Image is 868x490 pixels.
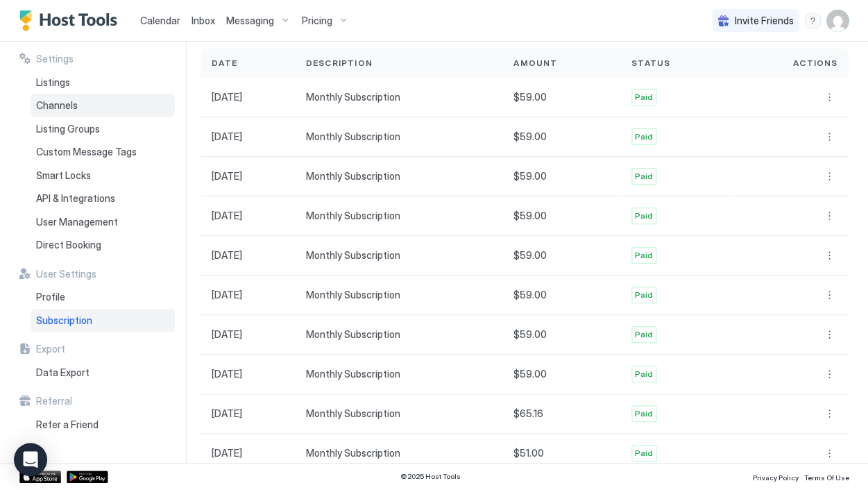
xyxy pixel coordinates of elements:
span: $59.00 [513,130,547,143]
div: menu [821,128,837,145]
div: menu [821,405,837,422]
span: Paid [635,91,653,103]
div: menu [821,366,837,382]
span: Refer a Friend [36,419,99,431]
span: Monthly Subscription [306,210,400,222]
span: User Settings [36,268,96,280]
button: More options [821,208,837,224]
a: Host Tools Logo [19,10,124,31]
span: Paid [635,447,653,459]
span: Calendar [140,15,180,26]
a: Listings [31,71,175,94]
span: Monthly Subscription [306,368,400,380]
span: Listings [36,76,70,89]
a: User Management [31,210,175,234]
span: [DATE] [212,407,242,420]
a: Google Play Store [67,471,108,483]
button: More options [821,128,837,145]
span: Subscription [36,314,92,327]
button: More options [821,366,837,382]
span: Paid [635,328,653,341]
a: Subscription [31,309,175,332]
a: Direct Booking [31,233,175,257]
a: Smart Locks [31,164,175,187]
span: Paid [635,407,653,420]
a: Data Export [31,361,175,385]
span: Custom Message Tags [36,146,137,158]
span: Monthly Subscription [306,130,400,143]
span: [DATE] [212,130,242,143]
span: User Management [36,216,118,228]
div: menu [821,326,837,343]
a: Custom Message Tags [31,140,175,164]
span: [DATE] [212,249,242,262]
a: Privacy Policy [752,469,798,484]
span: $59.00 [513,328,547,341]
span: $59.00 [513,368,547,380]
a: Profile [31,285,175,309]
span: Export [36,343,65,355]
span: [DATE] [212,447,242,459]
div: menu [821,247,837,264]
span: Invite Friends [734,15,793,27]
span: Direct Booking [36,239,101,251]
span: Monthly Subscription [306,91,400,103]
a: API & Integrations [31,187,175,210]
div: menu [804,12,821,29]
span: Status [631,57,670,69]
a: Terms Of Use [803,469,849,484]
span: Paid [635,130,653,143]
span: Paid [635,170,653,183]
span: [DATE] [212,170,242,183]
span: [DATE] [212,91,242,103]
span: [DATE] [212,289,242,301]
span: Settings [36,53,74,65]
div: Open Intercom Messenger [14,443,47,476]
a: Inbox [192,13,215,28]
span: Messaging [226,15,274,27]
a: Refer a Friend [31,413,175,437]
span: Pricing [302,15,332,27]
span: Referral [36,395,72,407]
span: [DATE] [212,328,242,341]
span: Monthly Subscription [306,249,400,262]
span: Profile [36,291,65,303]
span: Terms Of Use [803,473,849,482]
span: $59.00 [513,170,547,183]
button: More options [821,89,837,105]
span: Data Export [36,366,90,379]
a: App Store [19,471,61,483]
span: Monthly Subscription [306,328,400,341]
span: Monthly Subscription [306,447,400,459]
span: Channels [36,99,78,112]
button: More options [821,445,837,462]
button: More options [821,287,837,303]
span: Inbox [192,15,215,26]
span: Amount [513,57,557,69]
div: menu [821,208,837,224]
button: More options [821,168,837,185]
div: menu [821,168,837,185]
span: Date [212,57,237,69]
span: API & Integrations [36,192,115,205]
div: menu [821,287,837,303]
span: $59.00 [513,289,547,301]
span: Privacy Policy [752,473,798,482]
button: More options [821,326,837,343]
span: $59.00 [513,249,547,262]
span: Monthly Subscription [306,170,400,183]
span: $59.00 [513,91,547,103]
span: [DATE] [212,368,242,380]
span: [DATE] [212,210,242,222]
span: $59.00 [513,210,547,222]
button: More options [821,247,837,264]
span: Listing Groups [36,123,100,135]
div: User profile [826,10,849,32]
span: Paid [635,210,653,222]
a: Channels [31,94,175,117]
span: Smart Locks [36,169,91,182]
span: Paid [635,289,653,301]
